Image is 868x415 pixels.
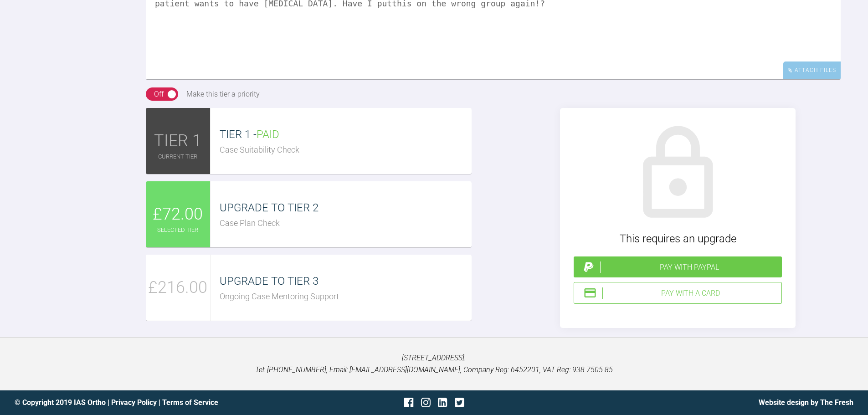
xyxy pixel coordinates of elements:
[626,122,730,226] img: lock.6dc949b6.svg
[220,143,472,157] div: Case Suitability Check
[162,398,218,407] a: Terms of Service
[186,88,260,100] div: Make this tier a priority
[111,398,157,407] a: Privacy Policy
[148,275,207,301] span: £216.00
[154,88,164,100] div: Off
[220,290,472,303] div: Ongoing Case Mentoring Support
[582,260,596,274] img: paypal.a7a4ce45.svg
[574,230,782,247] div: This requires an upgrade
[220,201,318,214] span: UPGRADE TO TIER 2
[153,201,203,228] span: £72.00
[220,275,318,287] span: UPGRADE TO TIER 3
[583,286,597,300] img: stripeIcon.ae7d7783.svg
[602,287,778,299] div: Pay with a Card
[220,128,279,141] span: TIER 1 -
[783,61,841,79] div: Attach Files
[154,128,201,154] span: TIER 1
[15,352,853,375] p: [STREET_ADDRESS]. Tel: [PHONE_NUMBER], Email: [EMAIL_ADDRESS][DOMAIN_NAME], Company Reg: 6452201,...
[15,397,294,409] div: © Copyright 2019 IAS Ortho | |
[600,261,778,273] div: Pay with PayPal
[257,128,279,141] span: PAID
[220,217,472,230] div: Case Plan Check
[759,398,853,407] a: Website design by The Fresh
